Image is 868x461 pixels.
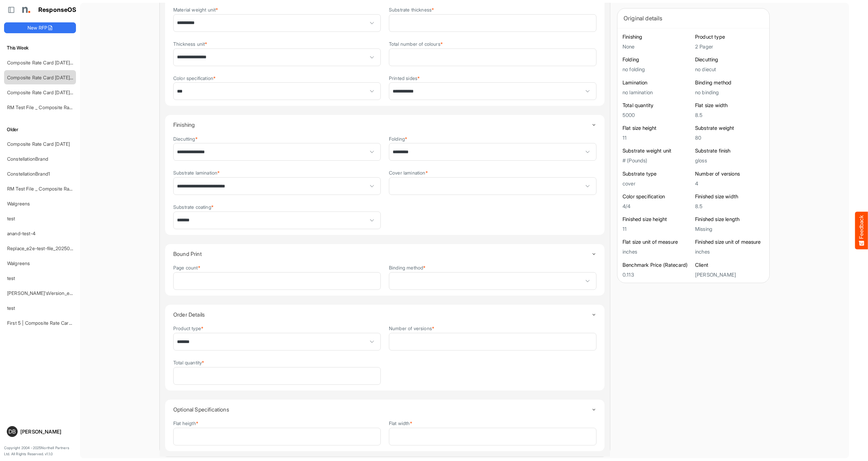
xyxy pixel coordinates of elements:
h5: [PERSON_NAME] [695,272,764,278]
img: Northell [19,3,32,17]
h4: Optional Specifications [173,406,591,413]
p: Copyright 2004 - 2025 Northell Partners Ltd. All Rights Reserved. v 1.1.0 [4,445,76,457]
a: Composite Rate Card [DATE]_smaller [7,60,87,65]
h5: # (Pounds) [623,158,692,163]
h5: inches [623,249,692,255]
label: Page count [173,265,200,270]
a: First 5 | Composite Rate Card [DATE] [7,320,88,326]
a: Walgreens [7,201,30,206]
h6: Substrate weight unit [623,147,692,154]
label: Folding [389,136,407,141]
h4: Finishing [173,122,591,128]
h4: Bound Print [173,251,591,257]
h5: no folding [623,66,692,72]
h6: Binding method [695,79,764,86]
h6: This Week [4,44,76,52]
label: Substrate lamination [173,170,220,175]
h5: cover [623,181,692,186]
h6: Flat size width [695,102,764,109]
summary: Toggle content [173,244,596,264]
div: [PERSON_NAME] [20,429,73,434]
a: test [7,305,15,311]
h5: no diecut [695,66,764,72]
label: Total number of colours [389,41,443,46]
h5: no binding [695,89,764,95]
h6: Substrate finish [695,147,764,154]
summary: Toggle content [173,400,596,419]
h6: Substrate type [623,171,692,177]
h6: Substrate weight [695,125,764,132]
button: New RFP [4,22,76,33]
label: Cover lamination [389,170,428,175]
summary: Toggle content [173,305,596,324]
h5: Missing [695,226,764,232]
label: Color specification [173,76,216,81]
h6: Number of versions [695,171,764,177]
label: Product type [173,326,203,331]
a: Composite Rate Card [DATE]_smaller [7,75,87,80]
a: ConstellationBrand1 [7,171,50,177]
a: Composite Rate Card [DATE] [7,141,70,147]
h6: Flat size unit of measure [623,239,692,245]
span: DB [8,429,16,434]
h4: Order Details [173,312,591,318]
h6: Folding [623,56,692,63]
h6: Product type [695,34,764,40]
h5: 2 Pager [695,44,764,49]
h6: Finished size height [623,216,692,223]
h6: Diecutting [695,56,764,63]
a: test [7,275,15,281]
a: Walgreens [7,260,30,266]
h6: Flat size height [623,125,692,132]
h6: Total quantity [623,102,692,109]
label: Total quantity [173,360,204,365]
h6: Finished size width [695,193,764,200]
h6: Finished size unit of measure [695,239,764,245]
a: anand-test-4 [7,230,36,236]
label: Thickness unit [173,41,207,46]
a: Composite Rate Card [DATE]_smaller [7,89,87,95]
h5: 80 [695,135,764,141]
button: Feedback [855,212,868,249]
h1: ResponseOS [38,6,77,14]
h6: Client [695,262,764,268]
label: Number of versions [389,326,434,331]
label: Flat heigth [173,421,198,426]
label: Binding method [389,265,426,270]
h5: 0.113 [623,272,692,278]
h6: Finished size length [695,216,764,223]
a: ConstellationBrand [7,156,48,162]
h5: gloss [695,158,764,163]
h5: 11 [623,226,692,232]
label: Substrate coating [173,204,214,209]
h6: Finishing [623,34,692,40]
h5: 11 [623,135,692,141]
h5: inches [695,249,764,255]
label: Flat width [389,421,412,426]
a: RM Test File _ Composite Rate Card [DATE] [7,186,102,192]
h5: 8.5 [695,112,764,118]
h5: no lamination [623,89,692,95]
label: Diecutting [173,136,198,141]
h6: Benchmark Price (Ratecard) [623,262,692,268]
h5: 8.5 [695,203,764,209]
a: [PERSON_NAME]'sVersion_e2e-test-file_20250604_111803 [7,290,134,296]
h5: 5000 [623,112,692,118]
a: RM Test File _ Composite Rate Card [DATE] [7,104,102,110]
label: Material weight unit [173,7,218,12]
a: Replace_e2e-test-file_20250604_111803 [7,245,94,251]
h6: Lamination [623,79,692,86]
h6: Older [4,126,76,133]
h6: Color specification [623,193,692,200]
a: test [7,216,15,221]
div: Original details [624,14,763,23]
summary: Toggle content [173,115,596,135]
h5: 4/4 [623,203,692,209]
label: Substrate thickness [389,7,434,12]
h5: 4 [695,181,764,186]
label: Printed sides [389,76,420,81]
h5: None [623,44,692,49]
